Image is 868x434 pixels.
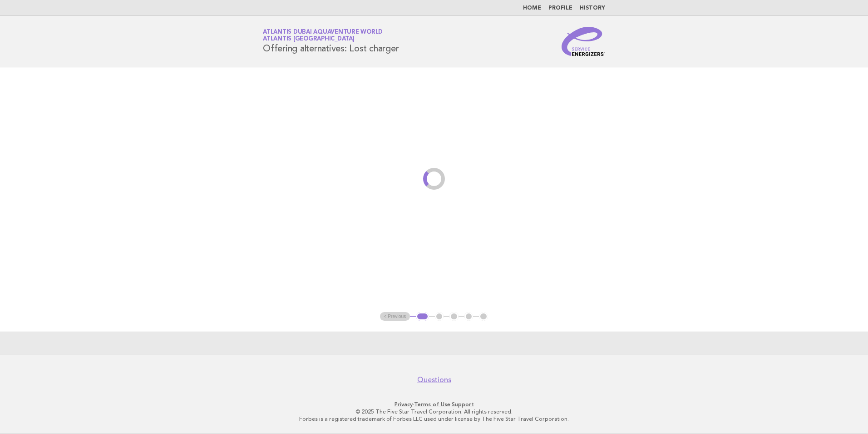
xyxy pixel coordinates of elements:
p: · · [156,401,712,408]
a: Questions [417,375,451,384]
p: © 2025 The Five Star Travel Corporation. All rights reserved. [156,408,712,415]
img: Service Energizers [562,27,605,56]
span: Atlantis [GEOGRAPHIC_DATA] [263,36,355,42]
a: Home [523,5,541,11]
a: Atlantis Dubai Aquaventure WorldAtlantis [GEOGRAPHIC_DATA] [263,29,383,42]
a: Profile [548,5,572,11]
a: History [580,5,605,11]
a: Support [452,401,474,408]
p: Forbes is a registered trademark of Forbes LLC used under license by The Five Star Travel Corpora... [156,415,712,423]
h1: Offering alternatives: Lost charger [263,30,399,53]
a: Terms of Use [414,401,450,408]
a: Privacy [395,401,413,408]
